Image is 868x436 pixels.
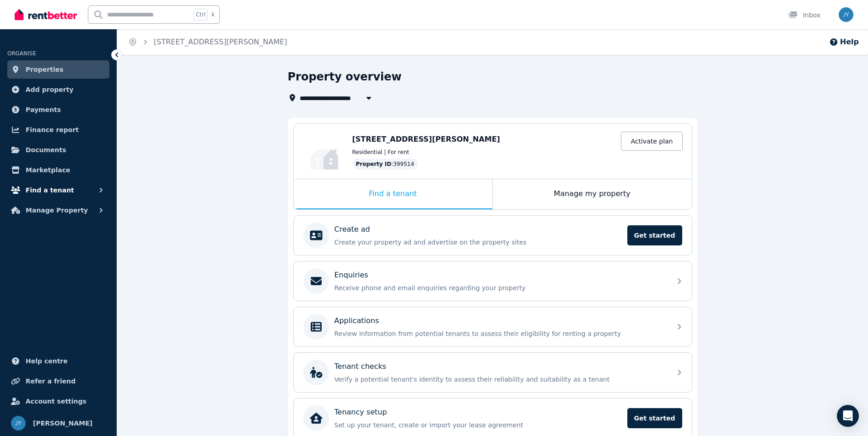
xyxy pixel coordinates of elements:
[788,11,820,20] div: Inbox
[26,84,74,95] span: Add property
[117,29,298,55] nav: Breadcrumb
[356,160,392,168] span: Property ID
[334,238,622,247] p: Create your property ad and advertise on the property sites
[26,396,86,407] span: Account settings
[294,261,692,301] a: EnquiriesReceive phone and email enquiries regarding your property
[334,329,666,338] p: Review information from potential tenants to assess their eligibility for renting a property
[837,405,859,427] div: Open Intercom Messenger
[334,315,379,326] p: Applications
[15,8,77,21] img: RentBetter
[334,375,666,384] p: Verify a potential tenant's identity to assess their reliability and suitability as a tenant
[11,416,26,431] img: JENNY YE
[352,159,418,170] div: : 399514
[621,132,682,151] a: Activate plan
[294,179,492,209] div: Find a tenant
[352,149,410,156] span: Residential | For rent
[26,356,68,367] span: Help centre
[7,50,36,57] span: ORGANISE
[288,69,402,84] h1: Property overview
[26,104,61,115] span: Payments
[7,161,109,179] a: Marketplace
[7,60,109,79] a: Properties
[7,141,109,159] a: Documents
[7,392,109,410] a: Account settings
[294,216,692,255] a: Create adCreate your property ad and advertise on the property sitesGet started
[154,37,287,46] a: [STREET_ADDRESS][PERSON_NAME]
[7,372,109,390] a: Refer a friend
[839,7,853,22] img: JENNY YE
[26,205,88,216] span: Manage Property
[493,179,692,209] div: Manage my property
[294,307,692,346] a: ApplicationsReview information from potential tenants to assess their eligibility for renting a p...
[194,9,208,21] span: Ctrl
[334,224,370,235] p: Create ad
[7,121,109,139] a: Finance report
[26,64,64,75] span: Properties
[334,407,387,418] p: Tenancy setup
[829,37,859,48] button: Help
[627,225,682,245] span: Get started
[352,135,500,144] span: [STREET_ADDRESS][PERSON_NAME]
[211,11,215,18] span: k
[33,418,92,429] span: [PERSON_NAME]
[26,376,75,387] span: Refer a friend
[7,201,109,219] button: Manage Property
[7,181,109,199] button: Find a tenant
[334,361,387,372] p: Tenant checks
[294,353,692,392] a: Tenant checksVerify a potential tenant's identity to assess their reliability and suitability as ...
[26,124,79,135] span: Finance report
[627,408,682,428] span: Get started
[334,270,368,281] p: Enquiries
[26,144,66,155] span: Documents
[334,283,666,292] p: Receive phone and email enquiries regarding your property
[7,352,109,370] a: Help centre
[7,101,109,119] a: Payments
[26,185,74,196] span: Find a tenant
[26,165,70,175] span: Marketplace
[7,80,109,99] a: Add property
[334,420,622,430] p: Set up your tenant, create or import your lease agreement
